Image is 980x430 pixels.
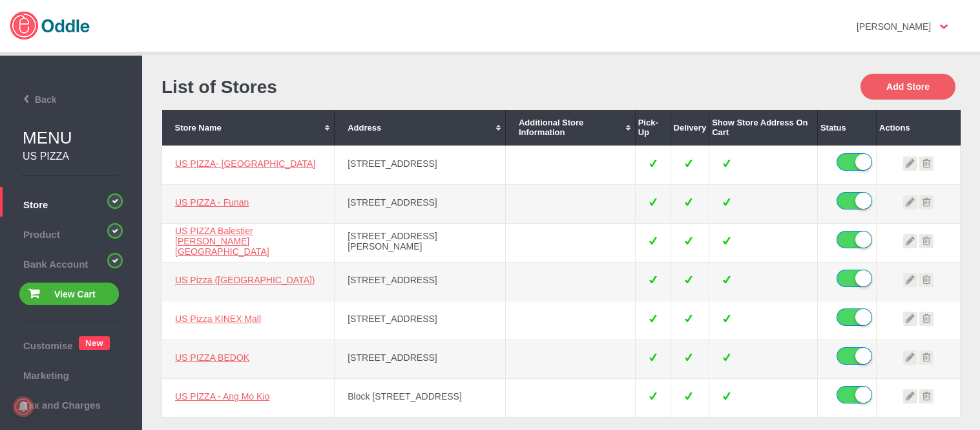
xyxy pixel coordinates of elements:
span: Customise [6,337,71,351]
div: Delivery [674,123,707,133]
td: [STREET_ADDRESS][PERSON_NAME] [335,223,506,262]
img: circular-progress-bar-green-completed.png [107,223,123,239]
h1: List of Stores [162,77,561,98]
div: Address [348,123,492,133]
th: Store Name: No sort applied, activate to apply an ascending sort [162,110,335,145]
h2: US PIZZA [23,151,123,162]
span: Back [5,94,56,105]
h1: MENU [23,128,142,148]
td: [STREET_ADDRESS] [335,262,506,301]
th: Actions: No sort applied, sorting is disabled [877,110,961,145]
span: Tax and Charges [6,396,136,411]
button: View Cart [19,283,119,305]
td: [STREET_ADDRESS] [335,339,506,378]
span: Marketing [6,367,136,381]
th: Address: No sort applied, activate to apply an ascending sort [335,110,506,145]
a: US PIZZA BEDOK [175,352,249,363]
span: Product [6,226,136,240]
a: US PIZZA Balestier [PERSON_NAME][GEOGRAPHIC_DATA] [175,226,269,257]
strong: [PERSON_NAME] [857,21,931,32]
td: [STREET_ADDRESS] [335,301,506,339]
div: Store Name [175,123,322,133]
th: Pick-Up: No sort applied, sorting is disabled [635,110,671,145]
th: Show Store Address On Cart: No sort applied, sorting is disabled [709,110,818,145]
span: Bank Account [6,255,136,270]
span: Store [6,196,136,210]
td: [STREET_ADDRESS] [335,145,506,184]
th: Additional Store Information: No sort applied, activate to apply an ascending sort [505,110,635,145]
span: New [79,336,110,350]
a: US PIZZA - Ang Mo Kio [175,391,269,402]
td: Block [STREET_ADDRESS] [335,378,506,417]
img: user-option-arrow.png [940,25,948,29]
div: Show Store Address On Cart [712,118,815,137]
a: US Pizza ([GEOGRAPHIC_DATA]) [175,275,315,285]
th: Status: No sort applied, sorting is disabled [817,110,876,145]
div: Actions [879,123,957,133]
div: Additional Store Information [519,118,622,137]
a: US PIZZA - Funan [175,197,249,208]
button: Add Store [860,74,955,100]
th: Delivery: No sort applied, sorting is disabled [671,110,709,145]
img: circular-progress-bar-green-completed.png [107,253,123,268]
div: Pick-Up [638,118,668,137]
span: View Cart [54,289,96,299]
div: Status [820,123,873,133]
a: US Pizza KINEX Mall [175,314,261,324]
img: circular-progress-bar-green-completed.png [107,193,123,209]
td: [STREET_ADDRESS] [335,184,506,223]
a: US PIZZA- [GEOGRAPHIC_DATA] [175,158,315,169]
